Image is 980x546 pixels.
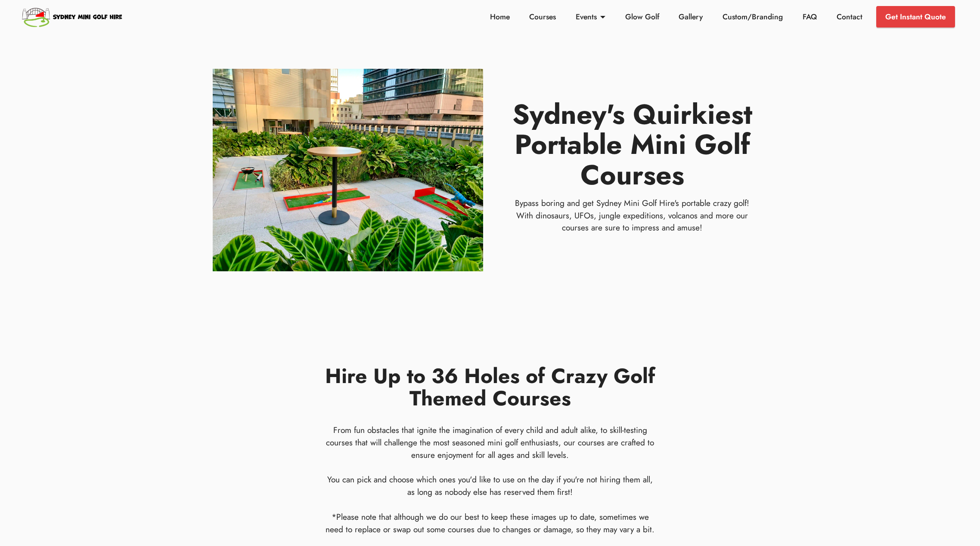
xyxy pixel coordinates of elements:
[325,361,655,414] strong: Hire Up to 36 Holes of Crazy Golf Themed Courses
[834,11,865,22] a: Contact
[325,424,655,535] h4: From fun obstacles that ignite the imagination of every child and adult alike, to skill-testing c...
[325,473,655,535] div: You can pick and choose which ones you'd like to use on the day if you're not hiring them all, as...
[676,11,705,22] a: Gallery
[876,6,955,28] a: Get Instant Quote
[574,11,608,22] a: Events
[527,11,558,22] a: Courses
[512,95,752,195] strong: Sydney's Quirkiest Portable Mini Golf Courses
[720,11,785,22] a: Custom/Branding
[623,11,661,22] a: Glow Golf
[511,197,754,234] p: Bypass boring and get Sydney Mini Golf Hire's portable crazy golf! With dinosaurs, UFOs, jungle e...
[21,4,124,29] img: Sydney Mini Golf Hire
[213,69,483,271] img: Mini Golf Courses
[800,11,819,22] a: FAQ
[487,11,512,22] a: Home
